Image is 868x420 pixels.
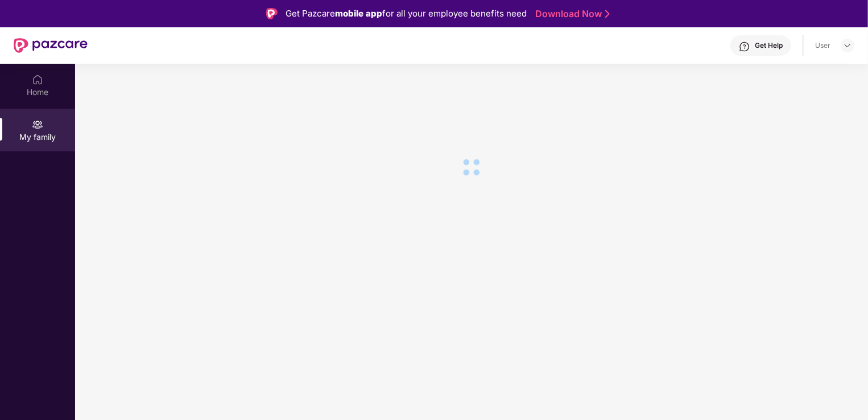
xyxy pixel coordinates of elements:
[755,41,783,50] div: Get Help
[32,119,43,130] img: svg+xml;base64,PHN2ZyB3aWR0aD0iMjAiIGhlaWdodD0iMjAiIHZpZXdCb3g9IjAgMCAyMCAyMCIgZmlsbD0ibm9uZSIgeG...
[266,8,278,19] img: Logo
[535,8,606,20] a: Download Now
[843,41,852,50] img: svg+xml;base64,PHN2ZyBpZD0iRHJvcGRvd24tMzJ4MzIiIHhtbG5zPSJodHRwOi8vd3d3LnczLm9yZy8yMDAwL3N2ZyIgd2...
[335,8,382,19] strong: mobile app
[32,74,43,85] img: svg+xml;base64,PHN2ZyBpZD0iSG9tZSIgeG1sbnM9Imh0dHA6Ly93d3cudzMub3JnLzIwMDAvc3ZnIiB3aWR0aD0iMjAiIG...
[286,7,527,20] div: Get Pazcare for all your employee benefits need
[14,38,88,53] img: New Pazcare Logo
[739,41,750,52] img: svg+xml;base64,PHN2ZyBpZD0iSGVscC0zMngzMiIgeG1sbnM9Imh0dHA6Ly93d3cudzMub3JnLzIwMDAvc3ZnIiB3aWR0aD...
[815,41,830,50] div: User
[605,8,610,20] img: Stroke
